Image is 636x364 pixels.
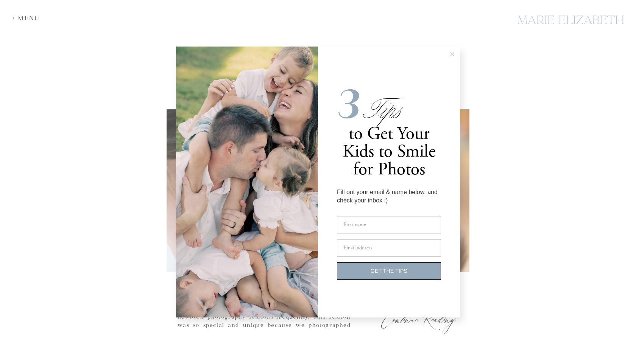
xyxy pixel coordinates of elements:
[346,221,366,228] span: irst name
[371,268,407,274] span: GET THE TIPS
[337,79,360,129] i: 3
[360,91,397,128] span: Tips
[343,221,346,228] span: F
[343,123,436,181] span: to Get Your Kids to Smile for Photos
[337,188,441,205] div: Fill out your email & name below, and check your inbox :)
[337,262,441,280] button: GET THE TIPS
[343,244,353,251] span: Ema
[353,244,373,251] span: il address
